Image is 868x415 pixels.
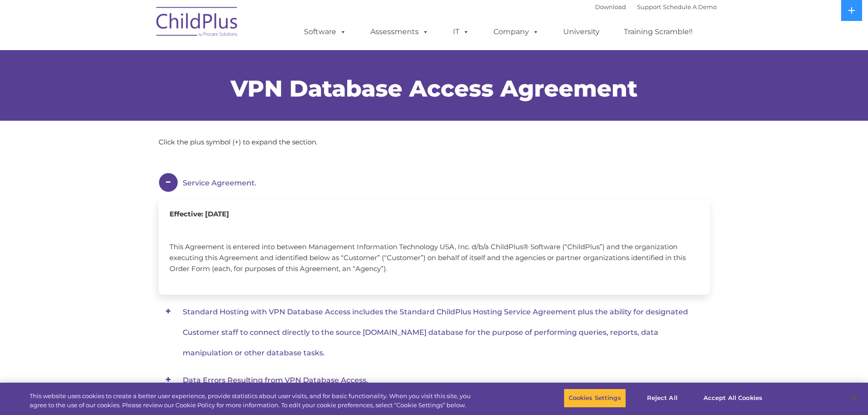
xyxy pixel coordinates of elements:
button: Close [843,388,863,408]
button: Reject All [634,389,691,408]
p: This Agreement is entered into between Management Information Technology USA, Inc. d/b/a ChildPlu... [169,241,699,274]
span: Standard Hosting with VPN Database Access includes the Standard ChildPlus Hosting Service Agreeme... [183,307,688,357]
img: ChildPlus by Procare Solutions [152,0,243,46]
p: Click the plus symbol (+) to expand the section. [159,137,710,148]
span: VPN Database Access Agreement [231,75,637,102]
a: Assessments [361,23,438,41]
a: Company [484,23,548,41]
span: Data Errors Resulting from VPN Database Access. [183,376,368,384]
a: Schedule A Demo [663,3,717,10]
div: This website uses cookies to create a better user experience, provide statistics about user visit... [30,392,478,410]
a: University [554,23,609,41]
b: Effective: [DATE] [169,210,229,218]
a: Training Scramble!! [615,23,702,41]
a: Support [637,3,661,10]
button: Cookies Settings [564,389,626,408]
font: | [595,3,717,10]
button: Accept All Cookies [699,389,767,408]
span: Service Agreement. [183,179,257,187]
a: IT [444,23,478,41]
a: Download [595,3,626,10]
a: Software [295,23,355,41]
